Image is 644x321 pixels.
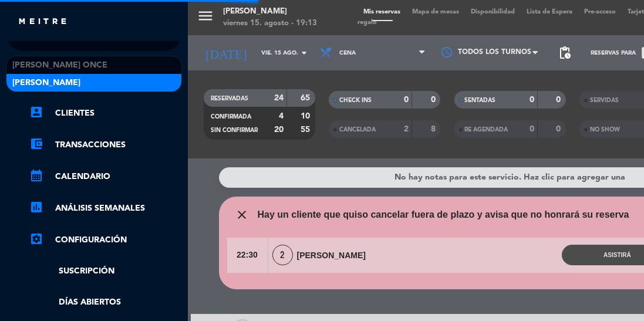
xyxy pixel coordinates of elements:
[29,106,182,120] a: account_boxClientes
[29,170,182,184] a: calendar_monthCalendario
[12,76,80,90] span: [PERSON_NAME]
[29,200,43,214] i: assessment
[18,18,68,26] img: MEITRE
[29,201,182,215] a: assessmentANÁLISIS SEMANALES
[29,137,43,151] i: account_balance_wallet
[558,46,572,60] span: pending_actions
[29,233,182,247] a: Configuración
[12,59,107,72] span: [PERSON_NAME] Once
[29,138,182,152] a: account_balance_walletTransacciones
[29,105,43,119] i: account_box
[29,168,43,183] i: calendar_month
[29,296,182,309] a: Días abiertos
[29,265,182,278] a: Suscripción
[29,232,43,246] i: settings_applications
